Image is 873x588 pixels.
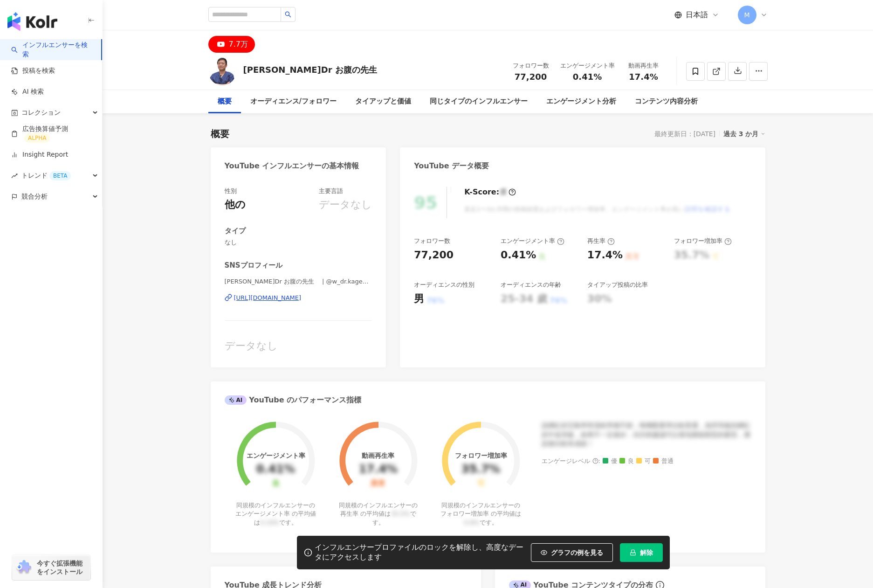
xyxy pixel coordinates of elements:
[49,171,71,180] div: BETA
[250,96,337,107] div: オーディエンス/フォロワー
[587,248,623,263] div: 17.4%
[587,281,648,289] div: タイアップ投稿の比率
[686,10,708,20] span: 日本語
[315,543,526,562] div: インフルエンサープロファイルのロックを解除し、高度なデータにアクセスします
[319,198,372,212] div: データなし
[371,479,385,488] div: 異常
[414,161,489,171] div: YouTube データ概要
[15,560,33,575] img: chrome extension
[21,186,48,207] span: 競合分析
[723,128,765,140] div: 過去 3 か月
[11,87,44,97] a: AI 検索
[573,72,602,82] span: 0.41%
[225,261,282,270] div: SNSプロフィール
[440,501,522,527] div: 同規模のインフルエンサーのフォロワー増加率 の平均値は です。
[225,339,372,353] div: データなし
[531,543,613,562] button: グラフの例を見る
[477,479,485,488] div: 可
[546,96,616,107] div: エンゲージメント分析
[234,294,302,302] div: [URL][DOMAIN_NAME]
[464,187,516,197] div: K-Score :
[501,248,536,263] div: 0.41%
[513,61,549,70] div: フォロワー数
[619,458,634,465] span: 良
[501,237,564,245] div: エンゲージメント率
[501,281,561,289] div: オーディエンスの年齢
[11,41,94,59] a: searchインフルエンサーを検索
[7,12,57,31] img: logo
[542,458,751,465] div: エンゲージレベル :
[37,559,88,576] span: 今すぐ拡張機能をインストール
[11,125,95,143] a: 広告換算値予測ALPHA
[587,237,615,245] div: 再生率
[225,395,362,405] div: YouTube のパフォーマンス指標
[243,64,377,76] div: [PERSON_NAME]Dr お腹の先生
[635,96,698,107] div: コンテンツ内容分析
[260,519,279,526] span: 0.19%
[256,463,295,476] div: 0.41%
[414,248,454,263] div: 77,200
[464,519,479,526] span: 0.8%
[414,237,450,245] div: フォロワー数
[620,543,663,562] button: 解除
[603,458,617,465] span: 優
[414,281,474,289] div: オーディエンスの性別
[461,463,500,476] div: 35.7%
[247,452,305,459] div: エンゲージメント率
[653,458,674,465] span: 普通
[654,130,715,138] div: 最終更新日：[DATE]
[211,127,229,140] div: 概要
[630,549,636,556] span: lock
[225,294,372,302] a: [URL][DOMAIN_NAME]
[208,57,236,85] img: KOL Avatar
[430,96,528,107] div: 同じタイプのインフルエンサー
[235,501,316,527] div: 同規模のインフルエンサーのエンゲージメント率 の平均値は です。
[225,238,372,247] span: なし
[560,61,615,70] div: エンゲージメント率
[515,72,547,82] span: 77,200
[391,510,410,517] span: 35.5%
[225,161,359,171] div: YouTube インフルエンサーの基本情報
[640,549,653,556] span: 解除
[229,38,248,51] div: 7.7万
[542,421,751,449] div: 該網紅的互動率和漲粉率都不錯，唯獨觀看率比較普通，為同等級的網紅的中低等級，效果不一定會好，但仍然建議可以發包開箱類型的案型，應該會比較有成效！
[272,479,280,488] div: 良
[225,395,247,405] div: AI
[285,11,291,18] span: search
[636,458,651,465] span: 可
[362,452,394,459] div: 動画再生率
[11,150,68,159] a: Insight Report
[744,10,749,20] span: M
[12,555,90,580] a: chrome extension今すぐ拡張機能をインストール
[414,292,424,306] div: 男
[674,237,732,245] div: フォロワー増加率
[208,36,255,53] button: 7.7万
[629,72,658,82] span: 17.4%
[21,165,71,186] span: トレンド
[225,226,246,236] div: タイプ
[225,277,372,286] span: [PERSON_NAME]Dr お腹の先生 | @w_dr.kageyama954 | UChewYnFBj3f5NUjvXCpi2DA
[337,501,419,527] div: 同規模のインフルエンサーの再生率 の平均値は です。
[319,187,343,195] div: 主要言語
[225,198,246,212] div: 他の
[21,102,61,123] span: コレクション
[551,549,603,556] span: グラフの例を見る
[626,61,661,70] div: 動画再生率
[11,66,55,76] a: 投稿を検索
[355,96,411,107] div: タイアップと価値
[218,96,232,107] div: 概要
[359,463,398,476] div: 17.4%
[225,187,237,195] div: 性別
[455,452,507,459] div: フォロワー増加率
[11,173,18,179] span: rise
